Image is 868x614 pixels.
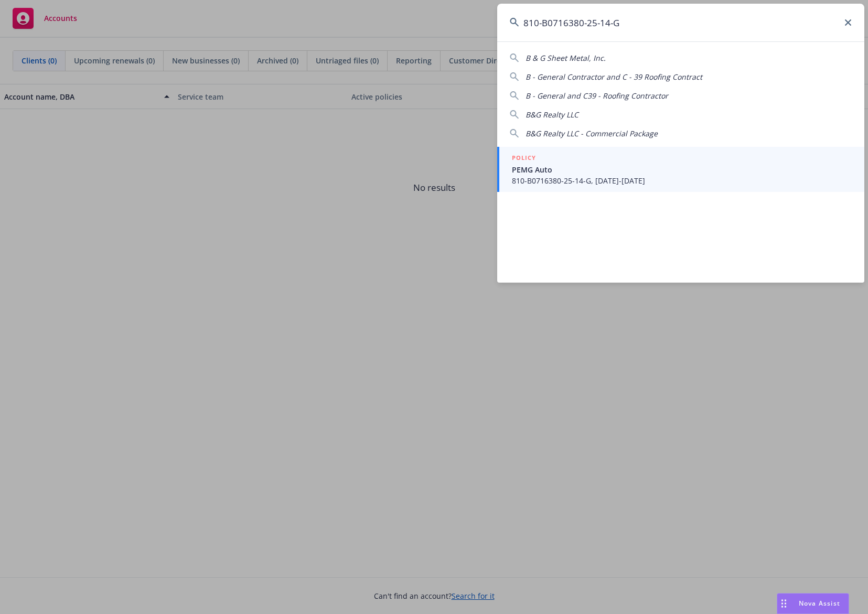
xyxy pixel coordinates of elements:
a: POLICYPEMG Auto810-B0716380-25-14-G, [DATE]-[DATE] [497,147,864,192]
button: Nova Assist [777,593,849,614]
span: Nova Assist [799,599,840,608]
input: Search... [497,4,864,41]
span: PEMG Auto [512,164,852,175]
span: B - General and C39 - Roofing Contractor [526,91,668,101]
div: Drag to move [777,594,790,613]
span: 810-B0716380-25-14-G, [DATE]-[DATE] [512,175,852,186]
span: B&G Realty LLC [526,110,578,120]
span: B&G Realty LLC - Commercial Package [526,128,658,138]
h5: POLICY [512,153,536,163]
span: B - General Contractor and C - 39 Roofing Contract [526,72,702,82]
span: B & G Sheet Metal, Inc. [526,53,606,63]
